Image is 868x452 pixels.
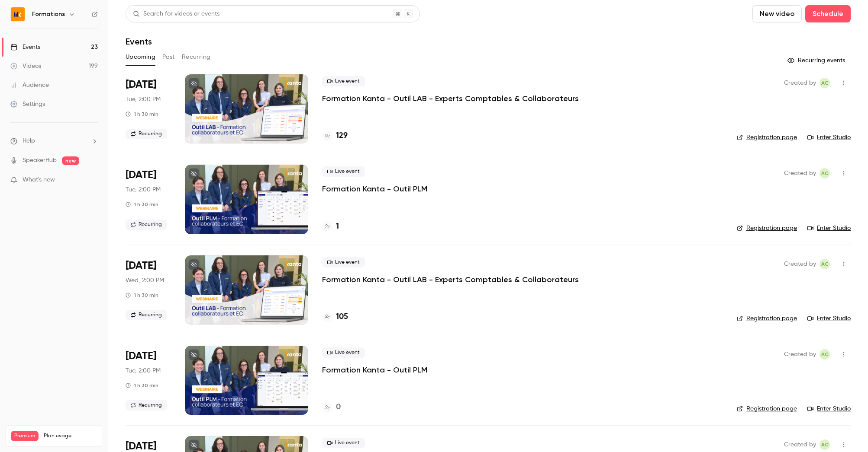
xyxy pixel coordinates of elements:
[126,349,156,363] span: [DATE]
[126,168,156,182] span: [DATE]
[820,78,830,88] span: Anaïs Cachelou
[821,349,829,360] span: AC
[23,156,57,165] a: SpeakerHub
[10,62,41,70] div: Videos
[322,130,348,142] a: 129
[11,431,39,441] span: Premium
[126,129,167,139] span: Recurring
[126,400,167,411] span: Recurring
[807,404,851,413] a: Enter Studio
[336,311,348,323] h4: 105
[126,201,158,208] div: 1 h 30 min
[126,382,158,389] div: 1 h 30 min
[820,259,830,269] span: Anaïs Cachelou
[807,133,851,142] a: Enter Studio
[23,175,55,185] span: What's new
[807,314,851,323] a: Enter Studio
[126,95,161,104] span: Tue, 2:00 PM
[322,166,365,177] span: Live event
[322,274,579,285] a: Formation Kanta - Outil LAB - Experts Comptables & Collaborateurs
[737,133,797,142] a: Registration page
[322,347,365,358] span: Live event
[23,137,35,146] span: Help
[784,259,816,269] span: Created by
[784,168,816,178] span: Created by
[752,5,802,22] button: New video
[126,310,167,320] span: Recurring
[162,50,175,64] button: Past
[126,185,161,194] span: Tue, 2:00 PM
[336,221,339,232] h4: 1
[10,100,45,108] div: Settings
[805,5,851,22] button: Schedule
[126,292,158,299] div: 1 h 30 min
[820,168,830,178] span: Anaïs Cachelou
[336,130,348,142] h4: 129
[322,221,339,232] a: 1
[322,401,341,413] a: 0
[126,74,171,143] div: Sep 2 Tue, 2:00 PM (Europe/Paris)
[821,168,829,178] span: AC
[62,156,79,165] span: new
[820,439,830,450] span: Anaïs Cachelou
[32,10,65,19] h6: Formations
[10,43,40,51] div: Events
[821,78,829,88] span: AC
[784,349,816,360] span: Created by
[10,81,49,89] div: Audience
[784,78,816,88] span: Created by
[322,438,365,448] span: Live event
[10,137,98,146] li: help-dropdown-opener
[322,184,427,194] a: Formation Kanta - Outil PLM
[737,224,797,232] a: Registration page
[807,224,851,232] a: Enter Studio
[126,111,158,118] div: 1 h 30 min
[784,54,851,67] button: Recurring events
[821,259,829,269] span: AC
[182,50,211,64] button: Recurring
[322,365,427,375] a: Formation Kanta - Outil PLM
[126,36,152,47] h1: Events
[737,404,797,413] a: Registration page
[784,439,816,450] span: Created by
[44,433,97,439] span: Plan usage
[322,257,365,267] span: Live event
[126,255,171,325] div: Sep 3 Wed, 2:00 PM (Europe/Paris)
[737,314,797,323] a: Registration page
[126,346,171,415] div: Sep 9 Tue, 2:00 PM (Europe/Paris)
[126,78,156,92] span: [DATE]
[126,165,171,234] div: Sep 2 Tue, 2:00 PM (Europe/Paris)
[126,276,164,285] span: Wed, 2:00 PM
[820,349,830,360] span: Anaïs Cachelou
[133,10,219,19] div: Search for videos or events
[322,93,579,104] a: Formation Kanta - Outil LAB - Experts Comptables & Collaborateurs
[126,366,161,375] span: Tue, 2:00 PM
[821,439,829,450] span: AC
[11,7,25,21] img: Formations
[126,259,156,273] span: [DATE]
[126,220,167,230] span: Recurring
[322,311,348,323] a: 105
[126,50,155,64] button: Upcoming
[336,401,341,413] h4: 0
[322,76,365,86] span: Live event
[87,176,98,184] iframe: Noticeable Trigger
